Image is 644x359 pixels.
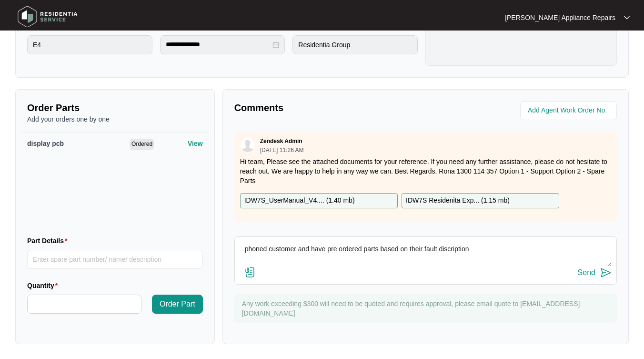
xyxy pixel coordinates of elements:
p: [DATE] 11:26 AM [260,147,304,153]
label: Quantity [27,281,61,290]
p: View [188,139,203,148]
p: IDW7S_UserManual_V4.... ( 1.40 mb ) [244,195,355,206]
img: residentia service logo [14,2,81,31]
button: Order Part [152,295,203,314]
textarea: phoned customer and have pre ordered parts based on their fault discription [240,242,612,267]
p: Hi team, Please see the attached documents for your reference. If you need any further assistance... [240,157,611,185]
img: user.svg [241,138,255,152]
p: Zendesk Admin [260,137,302,145]
input: Part Details [27,250,203,269]
p: Order Parts [27,101,203,114]
p: Add your orders one by one [27,114,203,124]
p: IDW7S Residenita Exp... ( 1.15 mb ) [406,195,510,206]
input: Product Fault or Query [27,35,152,54]
p: Any work exceeding $300 will need to be quoted and requires approval, please email quote to [EMAI... [242,299,612,318]
input: Quantity [28,295,141,313]
label: Part Details [27,236,71,246]
span: display pcb [27,140,64,147]
div: Send [578,268,595,277]
input: Date Purchased [166,40,271,50]
img: file-attachment-doc.svg [244,267,256,278]
input: Add Agent Work Order No. [528,105,611,116]
button: Send [578,267,612,279]
input: Purchased From [292,35,418,54]
img: send-icon.svg [600,267,612,278]
span: Ordered [130,139,154,150]
img: dropdown arrow [624,15,630,20]
p: [PERSON_NAME] Appliance Repairs [505,13,615,22]
span: Order Part [160,298,195,310]
p: Comments [234,101,419,114]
